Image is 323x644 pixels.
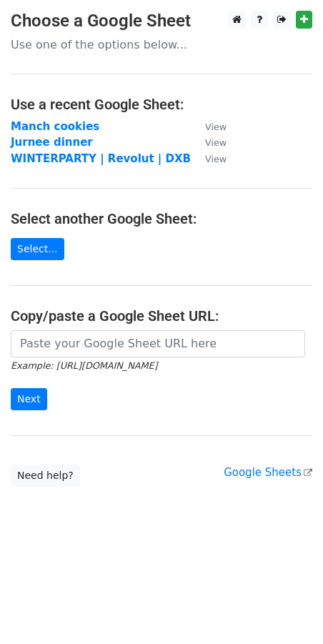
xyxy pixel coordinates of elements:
input: Paste your Google Sheet URL here [11,330,305,357]
a: Google Sheets [224,466,312,479]
a: WINTERPARTY | Revolut | DXB [11,152,191,165]
a: Jurnee dinner [11,136,93,149]
a: View [191,120,227,133]
a: View [191,136,227,149]
a: Select... [11,238,64,260]
h4: Use a recent Google Sheet: [11,96,312,113]
a: Need help? [11,465,80,487]
small: Example: [URL][DOMAIN_NAME] [11,360,157,371]
h4: Select another Google Sheet: [11,210,312,227]
p: Use one of the options below... [11,37,312,52]
h4: Copy/paste a Google Sheet URL: [11,307,312,325]
input: Next [11,388,47,410]
a: Manch cookies [11,120,99,133]
h3: Choose a Google Sheet [11,11,312,31]
a: View [191,152,227,165]
small: View [205,122,227,132]
small: View [205,154,227,164]
small: View [205,137,227,148]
